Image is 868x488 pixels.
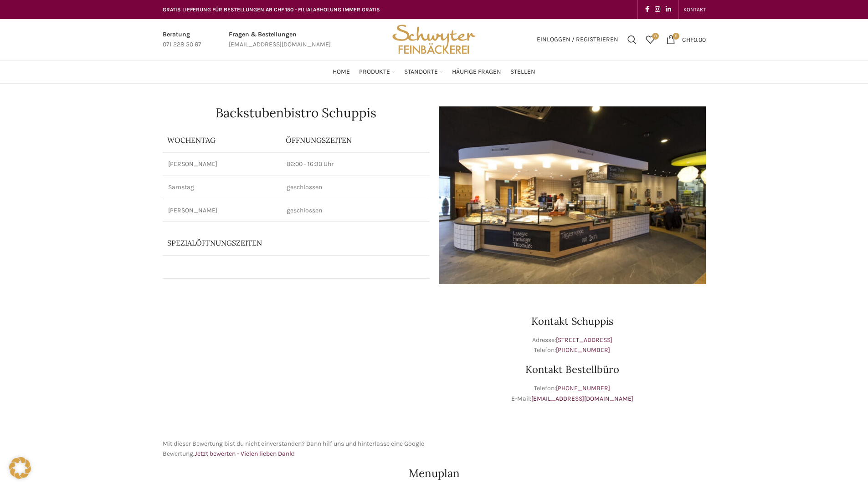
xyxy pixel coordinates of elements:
span: Home [333,68,350,76]
span: Häufige Fragen [452,68,501,76]
p: Wochentag [167,135,277,145]
span: Produkte [359,68,390,76]
p: geschlossen [287,183,424,192]
p: Mit dieser Bewertung bist du nicht einverstanden? Dann hilf uns und hinterlasse eine Google Bewer... [163,439,430,459]
span: KONTAKT [683,6,706,13]
div: Secondary navigation [679,0,710,19]
span: Einloggen / Registrieren [537,36,618,43]
a: Stellen [510,63,535,81]
a: 0 [641,30,659,49]
a: Standorte [404,63,443,81]
a: Jetzt bewerten - Vielen lieben Dank! [195,450,295,458]
h2: Menuplan [163,468,706,479]
h3: Kontakt Bestellbüro [439,364,706,374]
a: Häufige Fragen [452,63,501,81]
p: [PERSON_NAME] [168,160,276,169]
a: KONTAKT [683,0,706,19]
img: Bäckerei Schwyter [389,19,478,60]
bdi: 0.00 [682,35,706,43]
a: [EMAIL_ADDRESS][DOMAIN_NAME] [531,395,633,402]
a: 0 CHF0.00 [662,30,710,49]
span: 0 [652,33,659,40]
span: CHF [682,35,693,43]
iframe: schwyter schuppis [163,293,430,430]
p: geschlossen [287,206,424,215]
span: Standorte [404,68,438,76]
a: [STREET_ADDRESS] [556,336,612,344]
a: Produkte [359,63,395,81]
a: Infobox link [229,30,331,50]
a: Site logo [389,35,478,43]
a: Facebook social link [642,3,652,16]
h3: Kontakt Schuppis [439,316,706,326]
a: Instagram social link [652,3,663,16]
p: Samstag [168,183,276,192]
a: Einloggen / Registrieren [532,30,623,49]
h1: Backstubenbistro Schuppis [163,106,430,119]
p: 06:00 - 16:30 Uhr [287,160,424,169]
div: Main navigation [158,63,710,81]
a: [PHONE_NUMBER] [556,346,610,354]
p: [PERSON_NAME] [168,206,276,215]
p: Spezialöffnungszeiten [167,238,381,248]
div: Meine Wunschliste [641,30,659,49]
p: Adresse: Telefon: [439,335,706,356]
a: Home [333,63,350,81]
a: Infobox link [163,30,201,50]
p: Telefon: E-Mail: [439,383,706,404]
p: ÖFFNUNGSZEITEN [286,135,425,145]
span: GRATIS LIEFERUNG FÜR BESTELLUNGEN AB CHF 150 - FILIALABHOLUNG IMMER GRATIS [163,6,380,13]
span: Stellen [510,68,535,76]
span: 0 [673,33,679,40]
a: Linkedin social link [663,3,674,16]
a: Suchen [623,30,641,49]
a: [PHONE_NUMBER] [556,384,610,392]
